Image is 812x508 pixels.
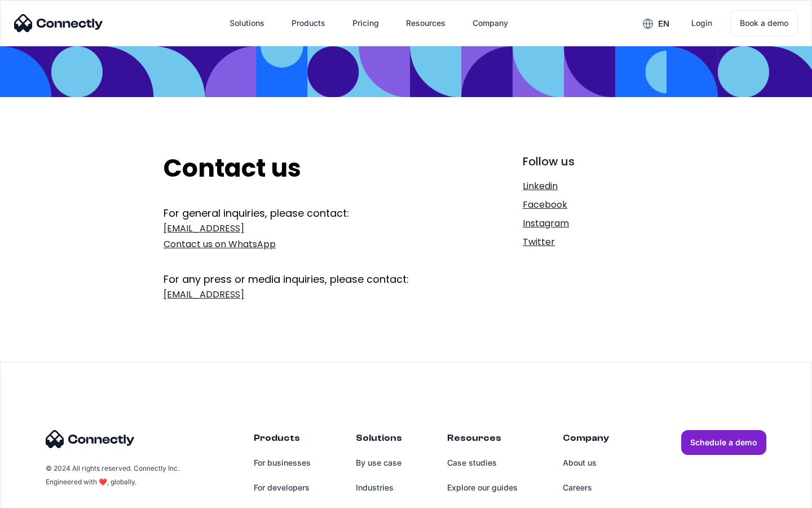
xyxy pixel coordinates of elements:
div: Company [473,15,508,31]
div: For any press or media inquiries, please contact: [164,255,449,287]
aside: Language selected: English [11,488,68,504]
a: Instagram [523,216,648,231]
div: Login [691,15,712,31]
div: en [658,16,669,32]
a: Login [682,10,721,37]
div: Follow us [523,154,648,169]
a: Careers [563,475,609,500]
div: Products [254,430,311,450]
a: For developers [254,475,311,500]
a: Explore our guides [447,475,518,500]
a: [EMAIL_ADDRESS]Contact us on WhatsApp [164,221,449,252]
ul: Language list [23,488,68,504]
img: Connectly Logo [46,430,135,448]
a: Case studies [447,450,518,475]
img: Connectly Logo [14,14,103,32]
a: Book a demo [730,10,798,36]
h2: Contact us [164,154,449,183]
div: Solutions [230,15,264,31]
a: About us [563,450,609,475]
div: Pricing [352,15,379,31]
div: Solutions [356,430,402,450]
a: Industries [356,475,402,500]
a: Twitter [523,234,648,250]
a: Facebook [523,197,648,213]
a: Schedule a demo [681,430,766,455]
div: © 2024 All rights reserved. Connectly Inc. Engineered with ❤️, globally. [46,462,181,489]
a: Pricing [343,10,388,37]
div: For general inquiries, please contact: [164,206,449,221]
a: [EMAIL_ADDRESS] [164,287,449,303]
div: Company [563,430,609,450]
div: Resources [406,15,445,31]
a: For businesses [254,450,311,475]
a: By use case [356,450,402,475]
div: Products [292,15,325,31]
a: Linkedin [523,178,648,194]
div: Resources [447,430,518,450]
